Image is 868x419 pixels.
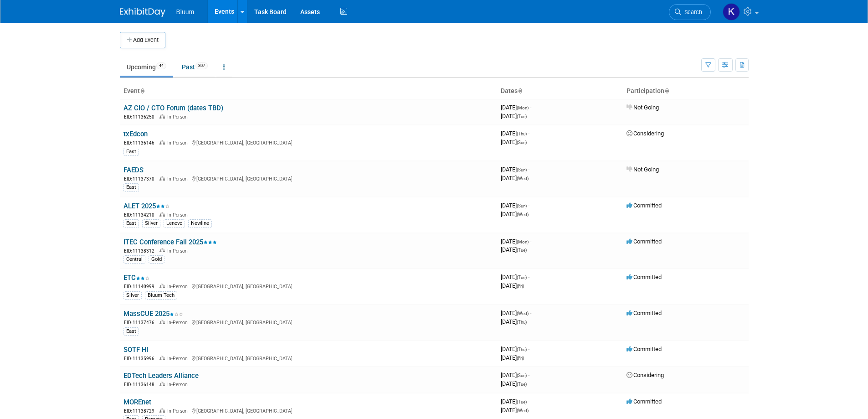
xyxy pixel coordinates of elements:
[124,212,158,217] span: EID: 11134210
[123,104,223,112] a: AZ CIO / CTO Forum (dates TBD)
[123,130,148,138] a: txEdcon
[123,219,139,228] div: East
[140,87,144,94] a: Sort by Event Name
[124,382,158,387] span: EID: 11136148
[159,382,165,386] img: In-Person Event
[623,83,749,99] th: Participation
[123,183,139,191] div: East
[517,320,527,325] span: (Thu)
[124,356,158,361] span: EID: 11135996
[159,356,165,360] img: In-Person Event
[159,320,165,324] img: In-Person Event
[681,9,702,16] span: Search
[167,382,190,388] span: In-Person
[501,104,531,111] span: [DATE]
[517,373,527,378] span: (Sun)
[664,87,669,94] a: Sort by Participation Type
[517,347,527,352] span: (Thu)
[156,62,166,69] span: 44
[627,372,664,378] span: Considering
[123,148,139,156] div: East
[501,113,527,119] span: [DATE]
[627,202,662,209] span: Committed
[501,246,527,253] span: [DATE]
[723,3,740,21] img: Kellie Noller
[123,255,145,264] div: Central
[627,274,662,280] span: Committed
[517,275,527,280] span: (Tue)
[517,408,529,413] span: (Wed)
[167,114,190,120] span: In-Person
[167,176,190,182] span: In-Person
[123,310,183,318] a: MassCUE 2025
[120,8,165,17] img: ExhibitDay
[124,248,158,253] span: EID: 11138312
[528,166,529,173] span: -
[120,83,497,99] th: Event
[501,407,529,414] span: [DATE]
[517,105,529,110] span: (Mon)
[195,62,208,69] span: 307
[501,175,529,181] span: [DATE]
[501,130,529,137] span: [DATE]
[501,318,527,325] span: [DATE]
[528,130,529,137] span: -
[517,203,527,208] span: (Sun)
[124,176,158,181] span: EID: 11137370
[528,398,529,405] span: -
[517,311,529,316] span: (Wed)
[167,140,190,146] span: In-Person
[517,131,527,136] span: (Thu)
[501,139,527,145] span: [DATE]
[627,310,662,316] span: Committed
[518,87,522,94] a: Sort by Start Date
[517,382,527,387] span: (Tue)
[159,212,165,217] img: In-Person Event
[530,310,531,316] span: -
[517,239,529,244] span: (Mon)
[164,219,185,228] div: Lenovo
[159,284,165,288] img: In-Person Event
[167,320,190,326] span: In-Person
[123,282,493,290] div: [GEOGRAPHIC_DATA], [GEOGRAPHIC_DATA]
[167,408,190,414] span: In-Person
[501,346,529,352] span: [DATE]
[627,130,664,137] span: Considering
[528,202,529,209] span: -
[517,114,527,119] span: (Tue)
[124,409,158,414] span: EID: 11138729
[167,248,190,254] span: In-Person
[627,238,662,245] span: Committed
[124,320,158,325] span: EID: 11137476
[123,407,493,414] div: [GEOGRAPHIC_DATA], [GEOGRAPHIC_DATA]
[517,212,529,217] span: (Wed)
[627,398,662,405] span: Committed
[167,356,190,362] span: In-Person
[501,398,529,405] span: [DATE]
[142,219,160,228] div: Silver
[124,284,158,289] span: EID: 11140999
[124,140,158,145] span: EID: 11136146
[123,175,493,182] div: [GEOGRAPHIC_DATA], [GEOGRAPHIC_DATA]
[530,238,531,245] span: -
[528,346,529,352] span: -
[501,202,529,209] span: [DATE]
[176,8,195,16] span: Bluum
[124,114,158,119] span: EID: 11136250
[167,284,190,290] span: In-Person
[501,166,529,173] span: [DATE]
[123,346,149,354] a: SOTF HI
[145,291,177,300] div: Bluum Tech
[123,372,199,380] a: EDTech Leaders Alliance
[627,166,659,173] span: Not Going
[517,176,529,181] span: (Wed)
[501,274,529,280] span: [DATE]
[528,372,529,378] span: -
[167,212,190,218] span: In-Person
[123,398,151,406] a: MOREnet
[149,255,164,264] div: Gold
[497,83,623,99] th: Dates
[530,104,531,111] span: -
[669,4,711,20] a: Search
[123,202,169,210] a: ALET 2025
